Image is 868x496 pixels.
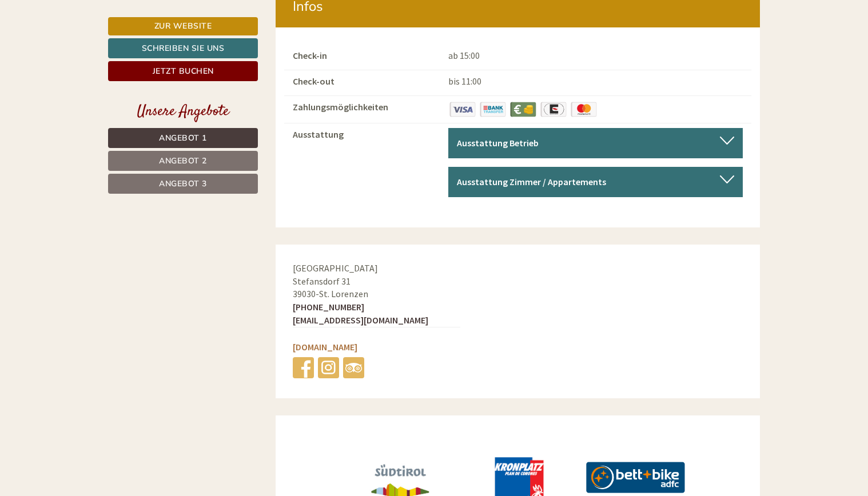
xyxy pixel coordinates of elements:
b: Ausstattung Betrieb [457,137,539,149]
div: Guten Tag, wie können wir Ihnen helfen? [9,31,182,66]
a: [DOMAIN_NAME] [293,341,357,353]
img: Barzahlung [509,101,537,118]
span: Angebot 1 [159,133,207,143]
img: Visa [448,101,477,118]
img: Maestro [570,101,598,118]
a: Jetzt buchen [108,61,258,81]
div: [DATE] [205,9,246,28]
label: Check-in [293,49,327,62]
span: Angebot 2 [159,155,207,166]
span: Angebot 3 [159,178,207,189]
span: 39030 [293,288,316,299]
div: ab 15:00 [440,49,751,62]
img: Banküberweisung [479,101,507,118]
label: Check-out [293,75,335,88]
span: St. Lorenzen [319,288,368,299]
a: [EMAIL_ADDRESS][DOMAIN_NAME] [293,314,428,326]
b: Ausstattung Zimmer / Appartements [457,176,606,187]
div: Unsere Angebote [108,101,258,122]
label: Zahlungsmöglichkeiten [293,101,388,114]
a: [PHONE_NUMBER] [293,301,364,313]
div: - [276,245,477,399]
label: Ausstattung [293,128,344,141]
div: [GEOGRAPHIC_DATA] [17,33,176,42]
a: Schreiben Sie uns [108,38,258,58]
img: EuroCard [539,101,568,118]
button: Senden [382,301,451,321]
a: Zur Website [108,17,258,35]
small: 20:49 [17,55,176,63]
div: bis 11:00 [440,75,751,88]
span: Stefansdorf 31 [293,275,351,287]
span: [GEOGRAPHIC_DATA] [293,262,378,274]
